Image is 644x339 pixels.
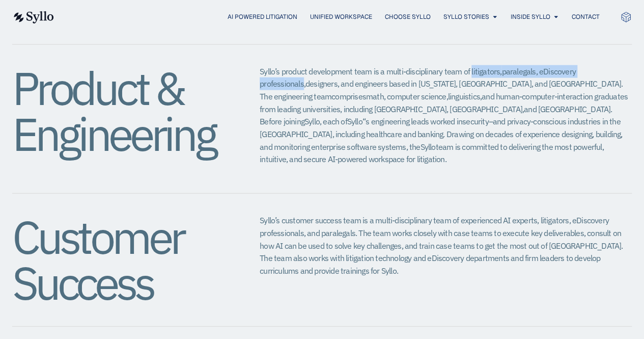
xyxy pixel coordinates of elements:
span: math, computer science, [366,91,448,101]
nav: Menu [74,12,600,22]
span: comprises [331,91,366,101]
h2: Product & Engineering [12,65,219,157]
span: designers, and engineers based in [US_STATE], [GEOGRAPHIC_DATA], and [GEOGRAPHIC_DATA]. The engin... [260,79,623,101]
span: linguistics, [448,91,482,101]
span: team is committed to delivering the most powerful, intuitive, and secure AI-powered workspace for... [260,142,603,165]
span: ‘ [364,116,366,126]
a: Syllo Stories [443,12,489,21]
span: – [489,116,493,126]
span: security [462,116,489,126]
a: Choose Syllo [385,12,431,21]
a: Unified Workspace [310,12,372,21]
span: , each of [320,116,347,126]
span: ‘ [362,116,364,126]
h2: Customer Success [12,214,219,306]
span: Syllo’s product development team is a multi-disciplinary team of litigators, [260,66,501,76]
span: s engineering leads worked in [366,116,462,126]
span: and privacy-conscious industries in the [GEOGRAPHIC_DATA], including healthcare and banking. Draw... [260,116,622,151]
a: Inside Syllo [511,12,550,21]
span: and human-computer-interaction graduates from leading universities, including [GEOGRAPHIC_DATA], ... [260,91,628,114]
img: syllo [12,11,54,23]
div: Menu Toggle [74,12,600,22]
span: Syllo [347,116,362,126]
span: Syllo [304,116,320,126]
span: Syllo [420,142,435,152]
p: Syllo’s customer success team is a multi-disciplinary team of experienced AI experts, litigators,... [260,214,632,277]
a: Contact [572,12,600,21]
span: paralegals, eDiscovery professionals, [260,66,576,89]
a: AI Powered Litigation [228,12,297,21]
